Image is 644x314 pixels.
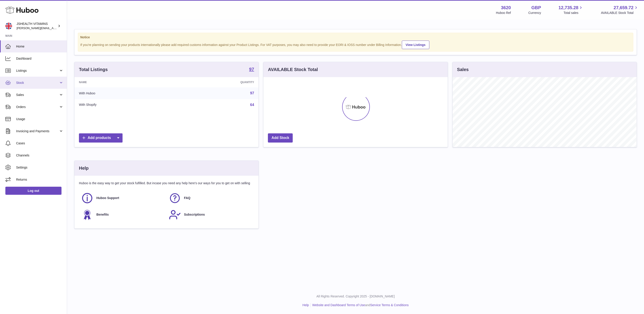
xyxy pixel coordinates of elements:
p: All Rights Reserved. Copyright 2025 - [DOMAIN_NAME] [71,294,640,299]
th: Name [74,77,174,87]
span: Listings [16,69,59,73]
span: Invoicing and Payments [16,129,59,133]
div: Currency [528,11,541,15]
span: Benefits [96,212,109,217]
span: Subscriptions [184,212,205,217]
a: 97 [249,67,254,72]
h3: Help [79,165,89,171]
img: francesca@jshealthvitamins.com [5,23,12,29]
span: [PERSON_NAME][EMAIL_ADDRESS][DOMAIN_NAME] [17,26,90,30]
a: 12,735.28 Total sales [558,5,583,15]
a: 64 [250,103,254,107]
li: and [311,303,409,307]
span: Orders [16,105,59,109]
a: Service Terms & Conditions [370,303,409,307]
a: 27,659.72 AVAILABLE Stock Total [601,5,639,15]
span: FAQ [184,196,191,200]
a: Add Stock [268,133,293,143]
span: Cases [16,141,64,145]
td: With Shopify [74,99,174,111]
a: Log out [5,187,61,195]
span: Channels [16,153,64,158]
p: Huboo is the easy way to get your stock fulfilled. But incase you need any help here's our ways f... [79,181,254,185]
th: Quantity [174,77,258,87]
span: Settings [16,165,64,170]
a: View Listings [402,41,429,49]
span: Returns [16,178,64,182]
strong: 97 [249,67,254,71]
strong: GBP [531,5,541,11]
span: Usage [16,117,64,121]
a: Huboo Support [81,192,164,204]
span: Dashboard [16,56,64,61]
strong: Notice [80,35,631,39]
span: Home [16,44,64,49]
span: AVAILABLE Stock Total [601,11,639,15]
div: Huboo Ref [496,11,511,15]
span: 12,735.28 [558,5,578,11]
div: JSHEALTH VITAMINS [17,22,57,30]
td: With Huboo [74,87,174,99]
a: Subscriptions [169,209,252,221]
span: Stock [16,81,59,85]
span: 27,659.72 [614,5,633,11]
span: Huboo Support [96,196,119,200]
a: Benefits [81,209,164,221]
strong: 3620 [501,5,511,11]
a: Add products [79,133,123,143]
a: Help [303,303,309,307]
h3: Sales [457,67,469,73]
div: If you're planning on sending your products internationally please add required customs informati... [80,40,631,49]
h3: AVAILABLE Stock Total [268,67,318,73]
a: FAQ [169,192,252,204]
a: Website and Dashboard Terms of Use [312,303,365,307]
span: Sales [16,93,59,97]
h3: Total Listings [79,67,108,73]
span: Total sales [563,11,583,15]
a: 97 [250,91,254,95]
